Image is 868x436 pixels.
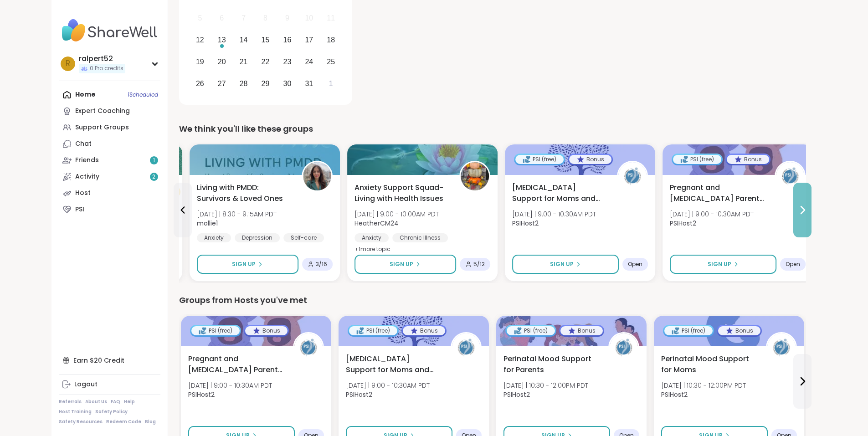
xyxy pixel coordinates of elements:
b: HeatherCM24 [354,219,399,228]
div: Choose Wednesday, October 15th, 2025 [256,31,275,50]
div: 26 [196,77,204,90]
button: Sign Up [512,255,619,274]
div: PSI (free) [515,155,564,164]
span: Open [786,261,800,268]
span: 1 [153,157,155,164]
img: PSIHost2 [294,333,323,362]
b: PSIHost2 [503,390,530,399]
div: 31 [305,77,313,90]
span: [DATE] | 10:30 - 12:00PM PDT [661,381,746,390]
div: 15 [262,34,270,46]
div: Bonus [569,155,611,164]
img: PSIHost2 [610,333,638,362]
div: Self-care [283,233,324,242]
span: 3 / 16 [316,261,327,268]
span: r [66,58,70,70]
span: [DATE] | 9:00 - 10:30AM PDT [188,381,272,390]
div: Earn $20 Credit [59,352,160,369]
a: Friends1 [59,152,160,169]
div: 6 [220,12,224,24]
a: Safety Policy [95,409,128,415]
div: 18 [327,34,335,46]
a: Help [124,399,135,405]
span: Sign Up [708,260,731,268]
div: 27 [218,77,226,90]
div: 24 [305,56,313,68]
span: 0 Pro credits [90,65,123,72]
div: Bonus [245,326,288,335]
div: 17 [305,34,313,46]
a: Host Training [59,409,92,415]
div: Choose Friday, October 24th, 2025 [299,52,319,72]
div: 1 [329,77,333,90]
div: Choose Saturday, October 18th, 2025 [321,31,341,50]
div: Choose Saturday, October 25th, 2025 [321,52,341,72]
span: 5 / 12 [473,261,485,268]
div: 10 [305,12,313,24]
span: [DATE] | 9:00 - 10:00AM PDT [354,210,439,219]
button: Sign Up [354,255,456,274]
img: PSIHost2 [776,162,804,190]
button: Sign Up [670,255,776,274]
b: PSIHost2 [512,219,539,228]
b: mollie1 [197,219,218,228]
div: Not available Tuesday, October 7th, 2025 [234,9,253,28]
div: Anxiety [354,233,389,242]
div: Bonus [560,326,603,335]
div: Choose Monday, October 20th, 2025 [212,52,231,72]
a: Redeem Code [106,419,141,425]
b: PSIHost2 [661,390,688,399]
span: 2 [152,173,155,181]
div: Not available Thursday, October 9th, 2025 [277,9,297,28]
span: [MEDICAL_DATA] Support for Moms and Birthing People [346,354,441,375]
span: Pregnant and [MEDICAL_DATA] Parents of Multiples [670,182,765,204]
a: PSI [59,201,160,218]
a: Chat [59,136,160,152]
span: Sign Up [390,260,413,268]
div: 22 [262,56,270,68]
div: PSI (free) [673,155,721,164]
div: Choose Wednesday, October 29th, 2025 [256,74,275,93]
div: Logout [74,380,98,389]
span: Perinatal Mood Support for Parents [503,354,598,375]
div: Expert Coaching [75,107,130,116]
div: We think you'll like these groups [179,123,806,135]
img: ShareWell Nav Logo [59,15,160,46]
div: 20 [218,56,226,68]
div: 30 [283,77,292,90]
div: Not available Saturday, October 11th, 2025 [321,9,341,28]
div: Groups from Hosts you've met [179,294,806,307]
div: Bonus [403,326,445,335]
span: [DATE] | 8:30 - 9:15AM PDT [197,210,277,219]
div: 19 [196,56,204,68]
a: Blog [145,419,156,425]
div: Choose Wednesday, October 22nd, 2025 [256,52,275,72]
div: Depression [235,233,280,242]
a: Activity2 [59,169,160,185]
div: Choose Friday, October 17th, 2025 [299,31,319,50]
div: Choose Thursday, October 16th, 2025 [277,31,297,50]
a: About Us [85,399,107,405]
div: Bonus [727,155,769,164]
div: Choose Monday, October 27th, 2025 [212,74,231,93]
div: Choose Thursday, October 23rd, 2025 [277,52,297,72]
b: PSIHost2 [670,219,696,228]
span: [DATE] | 9:00 - 10:30AM PDT [670,210,754,219]
span: Open [628,261,642,268]
div: PSI [75,205,84,214]
div: Choose Saturday, November 1st, 2025 [321,74,341,93]
b: PSIHost2 [188,390,215,399]
div: 25 [327,56,335,68]
div: Anxiety [197,233,231,242]
div: Choose Tuesday, October 14th, 2025 [234,31,253,50]
a: Host [59,185,160,201]
div: Chat [75,139,92,149]
div: 8 [263,12,267,24]
img: HeatherCM24 [461,162,489,190]
div: Choose Tuesday, October 21st, 2025 [234,52,253,72]
div: PSI (free) [349,326,397,335]
div: 5 [198,12,202,24]
a: Expert Coaching [59,103,160,119]
div: 21 [240,56,248,68]
div: PSI (free) [507,326,555,335]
